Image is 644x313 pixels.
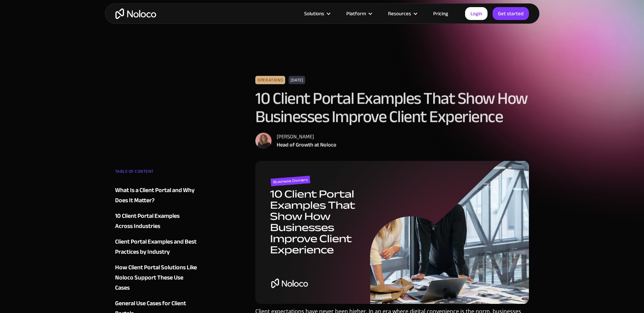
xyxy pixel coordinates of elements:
div: Resources [388,9,411,18]
a: Client Portal Examples and Best Practices by Industry [115,237,197,257]
div: [PERSON_NAME] [277,132,336,141]
div: Platform [338,9,380,18]
a: How Client Portal Solutions Like Noloco Support These Use Cases [115,263,197,293]
div: Solutions [304,9,324,18]
div: Solutions [296,9,338,18]
a: What Is a Client Portal and Why Does It Matter? [115,185,197,206]
div: [DATE] [289,76,305,84]
a: Get started [493,7,529,20]
a: Login [465,7,487,20]
a: home [115,8,156,19]
div: Resources [380,9,425,18]
h1: 10 Client Portal Examples That Show How Businesses Improve Client Experience [255,89,529,126]
div: Platform [346,9,366,18]
div: Operations [255,76,285,84]
a: Pricing [425,9,457,18]
div: Head of Growth at Noloco [277,141,336,149]
div: TABLE OF CONTENT [115,166,197,180]
a: 10 Client Portal Examples Across Industries [115,211,197,231]
img: 10 Client Portal Examples That Show How Businesses Improve Client Experience [255,161,529,304]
